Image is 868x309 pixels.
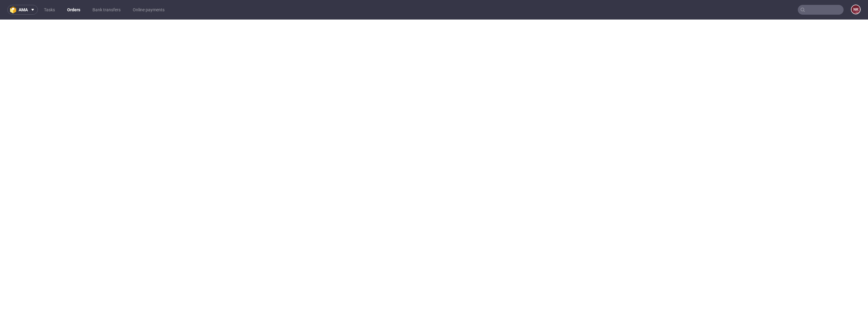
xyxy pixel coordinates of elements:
a: Orders [63,5,84,15]
img: logo [10,6,19,13]
figcaption: NK [852,5,860,14]
a: Bank transfers [89,5,124,15]
button: ama [7,5,38,15]
a: Online payments [129,5,168,15]
span: ama [19,8,28,12]
a: Tasks [40,5,59,15]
